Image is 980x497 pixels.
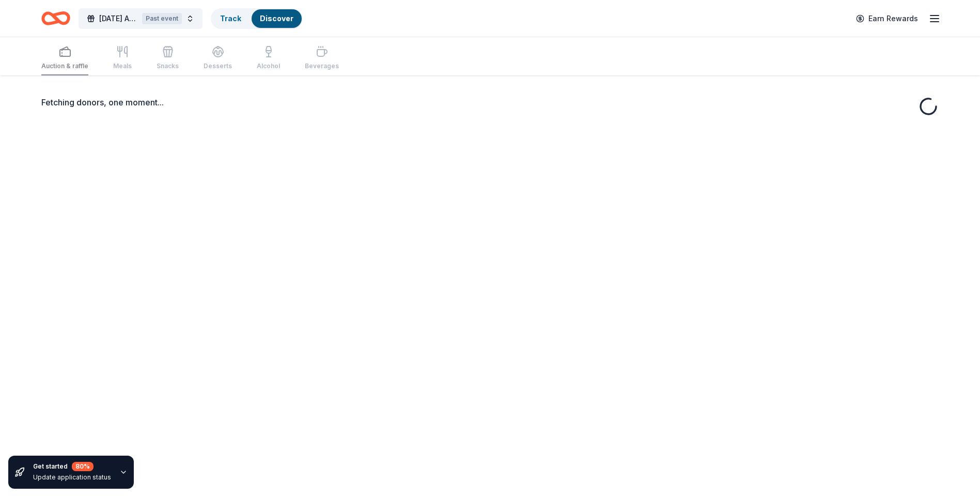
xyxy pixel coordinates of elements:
[33,462,111,471] div: Get started
[79,8,203,29] button: [DATE] AuctionPast event
[72,462,94,471] div: 80 %
[211,8,303,29] button: TrackDiscover
[260,14,293,23] a: Discover
[220,14,241,23] a: Track
[41,96,939,108] div: Fetching donors, one moment...
[142,13,182,24] div: Past event
[41,6,70,30] a: Home
[33,473,111,482] div: Update application status
[850,9,924,28] a: Earn Rewards
[99,12,138,25] span: [DATE] Auction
